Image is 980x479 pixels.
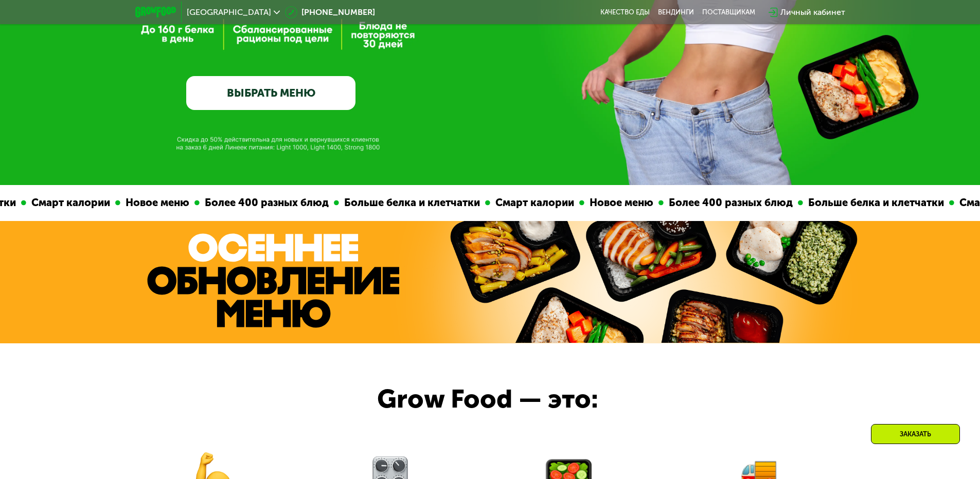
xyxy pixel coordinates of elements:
div: поставщикам [702,8,755,16]
a: [PHONE_NUMBER] [285,6,375,19]
div: Больше белка и клетчатки [801,195,948,211]
div: Более 400 разных блюд [662,195,796,211]
div: Больше белка и клетчатки [337,195,484,211]
div: Смарт калории [489,195,578,211]
a: ВЫБРАТЬ МЕНЮ [186,76,355,110]
a: Качество еды [600,8,650,16]
a: Вендинги [658,8,694,16]
div: Grow Food — это: [377,380,637,419]
div: Новое меню [583,195,657,211]
div: Личный кабинет [780,6,845,19]
div: Новое меню [119,195,193,211]
div: Смарт калории [25,195,114,211]
span: [GEOGRAPHIC_DATA] [187,8,271,16]
div: Заказать [871,424,960,444]
div: Более 400 разных блюд [198,195,332,211]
